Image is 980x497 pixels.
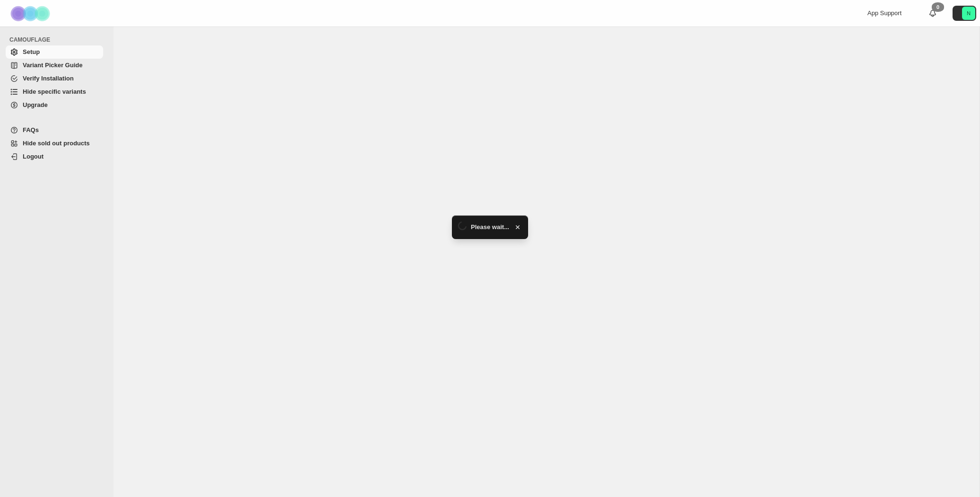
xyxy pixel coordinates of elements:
[967,10,971,16] text: N
[962,7,975,20] span: Avatar with initials N
[6,150,103,163] a: Logout
[928,9,937,18] a: 0
[6,72,103,85] a: Verify Installation
[23,88,86,95] span: Hide specific variants
[23,101,48,108] span: Upgrade
[932,2,944,12] div: 0
[23,48,40,55] span: Setup
[9,36,107,44] span: CAMOUFLAGE
[471,222,509,232] span: Please wait...
[8,0,55,27] img: Camouflage
[6,124,103,137] a: FAQs
[23,140,90,147] span: Hide sold out products
[6,59,103,72] a: Variant Picker Guide
[6,85,103,98] a: Hide specific variants
[23,126,39,133] span: FAQs
[23,75,74,82] span: Verify Installation
[6,98,103,112] a: Upgrade
[867,9,901,17] span: App Support
[6,137,103,150] a: Hide sold out products
[953,6,976,21] button: Avatar with initials N
[23,62,82,69] span: Variant Picker Guide
[6,45,103,59] a: Setup
[23,153,44,160] span: Logout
